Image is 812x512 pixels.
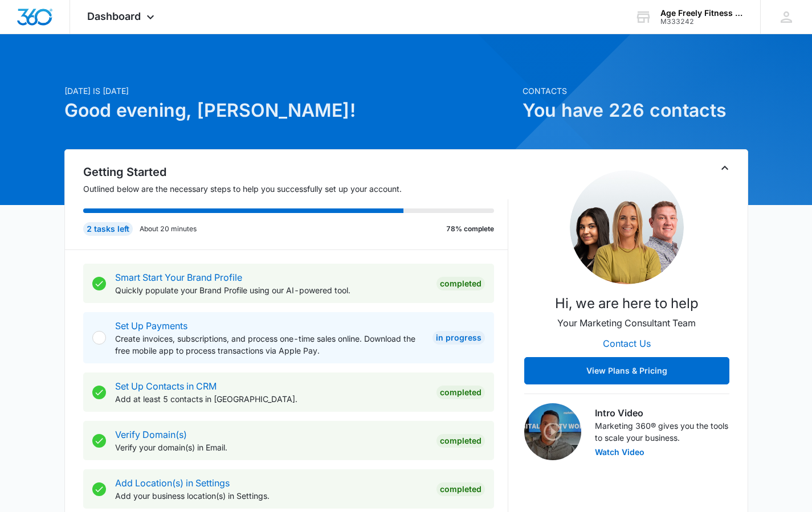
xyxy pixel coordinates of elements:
button: Watch Video [595,448,644,456]
p: Add your business location(s) in Settings. [115,490,427,502]
p: Marketing 360® gives you the tools to scale your business. [595,420,729,444]
div: Completed [436,386,485,399]
p: Add at least 5 contacts in [GEOGRAPHIC_DATA]. [115,393,427,405]
h2: Getting Started [83,163,508,181]
p: Contacts [523,85,748,97]
a: Set Up Contacts in CRM [115,380,217,392]
div: account name [660,9,744,18]
p: Create invoices, subscriptions, and process one-time sales online. Download the free mobile app t... [115,333,423,357]
button: Toggle Collapse [718,161,732,175]
p: Quickly populate your Brand Profile using our AI-powered tool. [115,284,427,296]
a: Smart Start Your Brand Profile [115,272,242,283]
a: Set Up Payments [115,320,187,331]
p: Verify your domain(s) in Email. [115,441,427,453]
h3: Intro Video [595,406,729,420]
button: Contact Us [591,330,662,357]
p: Outlined below are the necessary steps to help you successfully set up your account. [83,183,508,195]
p: [DATE] is [DATE] [64,85,516,97]
p: Hi, we are here to help [555,293,699,314]
a: Add Location(s) in Settings [115,477,230,489]
p: Your Marketing Consultant Team [557,316,696,330]
div: Completed [436,277,485,290]
button: View Plans & Pricing [524,357,729,384]
span: Dashboard [87,10,141,22]
img: Intro Video [524,403,581,460]
div: 2 tasks left [83,222,133,236]
div: Completed [436,434,485,448]
p: 78% complete [446,224,494,234]
h1: You have 226 contacts [523,97,748,124]
a: Verify Domain(s) [115,429,187,440]
div: Completed [436,482,485,496]
p: About 20 minutes [140,224,197,234]
h1: Good evening, [PERSON_NAME]! [64,97,516,124]
div: account id [660,18,744,26]
div: In Progress [432,331,485,345]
